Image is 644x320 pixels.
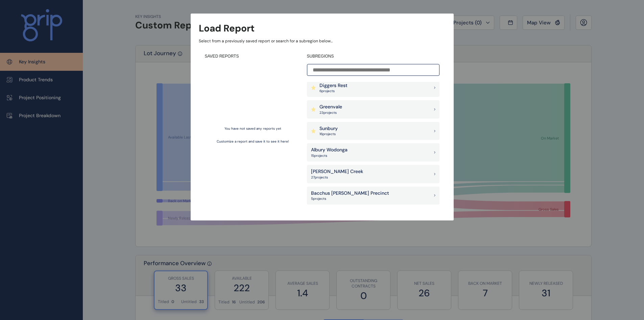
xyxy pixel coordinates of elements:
[319,125,338,132] p: Sunbury
[224,126,281,131] p: You have not saved any reports yet
[311,190,389,197] p: Bacchus [PERSON_NAME] Precinct
[199,22,255,35] h3: Load Report
[199,38,446,44] p: Select from a previously saved report or search for a subregion below...
[319,89,348,93] p: 6 project s
[311,196,389,201] p: 5 project s
[205,54,301,59] h4: SAVED REPORTS
[217,139,289,144] p: Customize a report and save it to see it here!
[311,175,363,180] p: 27 project s
[311,168,363,175] p: [PERSON_NAME] Creek
[311,153,348,158] p: 15 project s
[311,147,348,153] p: Albury Wodonga
[307,54,439,59] h4: SUBREGIONS
[319,104,342,110] p: Greenvale
[319,110,342,115] p: 23 project s
[319,82,348,89] p: Diggers Rest
[319,132,338,136] p: 16 project s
